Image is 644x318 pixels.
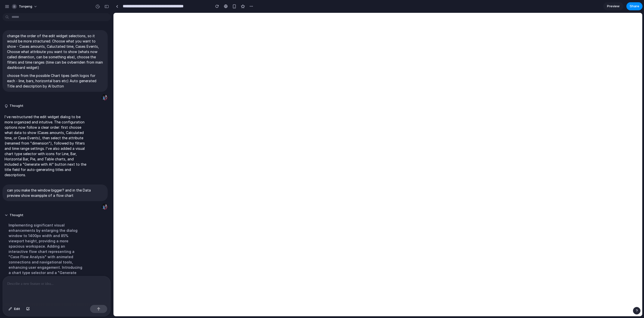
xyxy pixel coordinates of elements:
[626,2,642,10] button: Share
[607,4,620,9] span: Preview
[7,33,103,70] p: change the order of the edit widget selections, so it would be more stractured. Choose what you w...
[6,305,23,313] button: Edit
[14,306,20,311] span: Edit
[7,73,103,89] p: choose from the possible Chart tipes (with logos for each - line, bars, horizontal bars etc) Auto...
[5,219,89,310] div: Implementing significant visual enhancements by enlarging the dialog window to 1400px width and 8...
[603,2,623,10] a: Preview
[5,114,89,177] p: I've restructured the edit widget dialog to be more organized and intuitive. The configuration op...
[630,4,639,9] span: Share
[10,3,40,11] button: torqeng
[7,188,103,198] p: can you make the window bigger? and in the Data preview show exampple of a flow chart
[19,4,32,9] span: torqeng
